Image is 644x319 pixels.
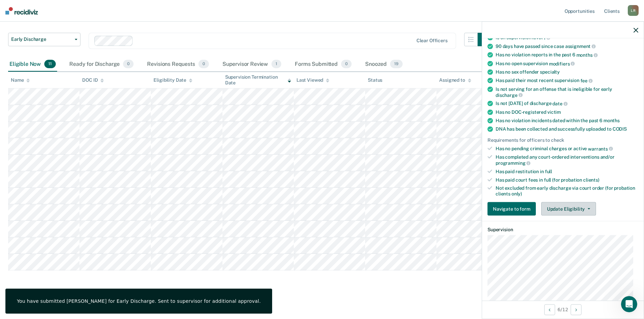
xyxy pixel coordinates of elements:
img: Recidiviz [5,7,38,15]
span: 11 [44,60,56,69]
div: Name [11,77,30,83]
span: victim [547,109,561,115]
div: 90 days have passed since case [496,43,638,49]
div: Requirements for officers to check [487,137,638,143]
span: full [545,168,552,174]
div: Has no pending criminal charges or active [496,145,638,152]
span: 0 [198,60,209,69]
span: 0 [123,60,134,69]
div: Forms Submitted [293,57,353,72]
span: only) [511,191,522,196]
div: Has no sex offender [496,69,638,75]
div: Eligibility Date [153,77,192,83]
button: Next Opportunity [571,304,581,315]
div: Has paid court fees in full (for probation [496,177,638,183]
span: discharge [496,92,523,98]
span: date [552,101,567,106]
div: Is not serving for an offense that is ineligible for early [496,86,638,98]
span: programming [496,160,530,166]
div: Revisions Requests [146,57,210,72]
div: Supervisor Review [221,57,283,72]
button: Update Eligibility [541,202,596,216]
span: modifiers [549,61,575,66]
span: fee [580,78,593,83]
span: 1 [271,60,281,69]
span: months [603,118,620,123]
div: Has no violation reports in the past 6 [496,52,638,58]
div: Eligible Now [8,57,57,72]
span: clients) [583,177,599,182]
dt: Supervision [487,227,638,233]
span: 0 [341,60,352,69]
div: Ready for Discharge [68,57,135,72]
div: L R [628,5,639,16]
div: Snoozed [364,57,404,72]
a: Navigate to form link [487,202,539,216]
div: DOC ID [82,77,104,83]
div: Last Viewed [296,77,329,83]
button: Navigate to form [487,202,536,216]
div: 6 / 12 [482,300,644,318]
div: Assigned to [439,77,471,83]
div: Has completed any court-ordered interventions and/or [496,154,638,166]
div: Not excluded from early discharge via court order (for probation clients [496,185,638,197]
div: Has paid their most recent supervision [496,78,638,84]
span: CODIS [613,126,627,132]
span: warrants [588,146,613,151]
span: assignment [565,44,596,49]
button: Previous Opportunity [544,304,555,315]
div: Clear officers [416,38,448,44]
div: Has no violation incidents dated within the past 6 [496,118,638,124]
span: 19 [390,60,403,69]
div: Has no DOC-registered [496,109,638,115]
div: Has paid restitution in [496,168,638,174]
div: Is not [DATE] of discharge [496,101,638,107]
div: Supervision Termination Date [225,74,291,86]
div: You have submitted [PERSON_NAME] for Early Discharge. Sent to supervisor for additional approval. [17,298,261,304]
div: Has no open supervision [496,60,638,67]
span: specialty [540,69,560,75]
div: Status [368,77,382,83]
span: months [576,52,598,58]
span: Early Discharge [11,36,72,42]
iframe: Intercom live chat [621,296,637,312]
div: DNA has been collected and successfully uploaded to [496,126,638,132]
